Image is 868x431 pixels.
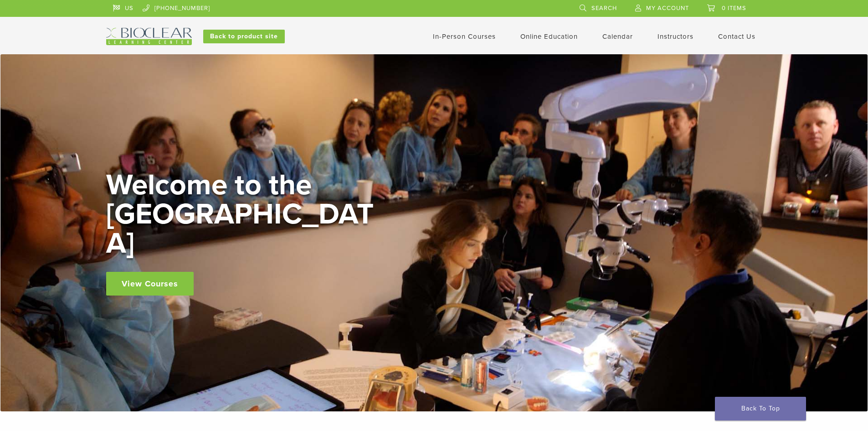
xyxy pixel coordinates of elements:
[646,5,689,12] span: My Account
[722,5,746,12] span: 0 items
[657,32,693,41] a: Instructors
[106,28,192,45] img: Bioclear
[602,32,633,41] a: Calendar
[106,272,194,296] a: View Courses
[520,32,578,41] a: Online Education
[715,397,806,421] a: Back To Top
[433,32,496,41] a: In-Person Courses
[591,5,617,12] span: Search
[203,30,285,43] a: Back to product site
[718,32,755,41] a: Contact Us
[106,171,380,258] h2: Welcome to the [GEOGRAPHIC_DATA]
